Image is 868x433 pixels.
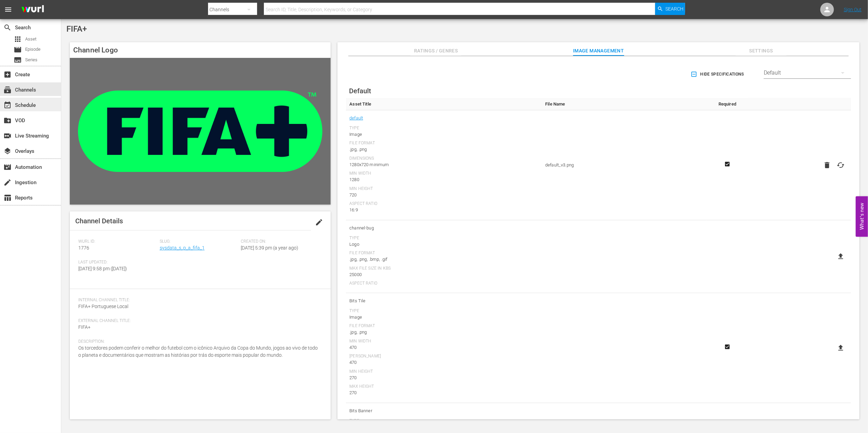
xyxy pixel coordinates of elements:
[311,214,327,230] button: edit
[349,192,538,198] div: 720
[75,217,123,225] span: Channel Details
[241,245,299,251] span: [DATE] 5:39 pm (a year ago)
[349,389,538,396] div: 270
[349,87,371,95] span: Default
[3,23,12,32] span: Search
[349,369,538,374] div: Min Height
[349,207,538,213] div: 16:9
[573,47,624,55] span: Image Management
[349,141,538,146] div: File Format
[160,245,205,251] a: sysdata_s_p_a_fifa_1
[346,98,542,110] th: Asset Title
[78,324,91,330] span: FIFA+
[689,65,747,84] button: Hide Specifications
[78,298,319,303] span: Internal Channel Title:
[692,71,744,78] span: Hide Specifications
[25,57,37,63] span: Series
[665,3,683,15] span: Search
[349,186,538,192] div: Min Height
[349,131,538,138] div: Image
[349,171,538,176] div: Min Width
[349,176,538,183] div: 1280
[349,339,538,344] div: Min Width
[349,406,538,415] span: Bits Banner
[349,314,538,321] div: Image
[78,339,319,344] span: Description:
[736,47,787,55] span: Settings
[349,114,363,123] a: default
[241,239,319,244] span: Created On:
[349,384,538,389] div: Max Height
[349,296,538,305] span: Bits Tile
[349,156,538,161] div: Dimensions
[78,260,156,265] span: Last Updated:
[78,345,318,358] span: Os torcedores podem conferir o melhor do futebol com o icônico Arquivo da Copa do Mundo, jogos ao...
[3,147,12,155] span: Overlays
[707,98,748,110] th: Required
[70,42,331,58] h4: Channel Logo
[349,354,538,359] div: [PERSON_NAME]
[349,201,538,207] div: Aspect Ratio
[3,194,12,202] span: Reports
[3,178,12,187] span: Ingestion
[78,304,128,309] span: FIFA+ Portuguese Local
[349,256,538,263] div: .jpg, .png, .bmp, .gif
[349,271,538,278] div: 25000
[160,239,238,244] span: Slug:
[349,359,538,366] div: 470
[78,239,156,244] span: Wurl ID:
[16,2,49,18] img: ans4CAIJ8jUAAAAAAAAAAAAAAAAAAAAAAAAgQb4GAAAAAAAAAAAAAAAAAAAAAAAAJMjXAAAAAAAAAAAAAAAAAAAAAAAAgAT5G...
[349,281,538,286] div: Aspect Ratio
[349,241,538,248] div: Logo
[349,418,538,424] div: Type
[844,7,862,12] a: Sign Out
[349,161,538,168] div: 1280x720 minimum
[349,251,538,256] div: File Format
[542,98,707,110] th: File Name
[764,63,851,82] div: Default
[3,132,12,140] span: Live Streaming
[25,36,36,43] span: Asset
[349,323,538,329] div: File Format
[3,86,12,94] span: Channels
[542,110,707,220] td: default_v3.png
[349,236,538,241] div: Type
[78,266,127,271] span: [DATE] 9:58 pm ([DATE])
[349,308,538,314] div: Type
[410,47,461,55] span: Ratings / Genres
[3,163,12,171] span: Automation
[78,245,89,251] span: 1776
[349,146,538,153] div: .jpg, .png
[14,35,22,43] span: Asset
[3,70,12,79] span: Create
[349,374,538,381] div: 270
[25,46,41,53] span: Episode
[66,24,87,34] span: FIFA+
[723,161,731,167] svg: Required
[3,116,12,125] span: VOD
[349,224,538,232] span: channel-bug
[349,329,538,336] div: .jpg, .png
[315,218,323,226] span: edit
[4,5,12,14] span: menu
[14,46,22,54] span: Episode
[78,318,319,324] span: External Channel Title:
[3,101,12,109] span: Schedule
[349,266,538,271] div: Max File Size In Kbs
[655,3,685,15] button: Search
[723,344,731,350] svg: Required
[70,58,331,205] img: FIFA+
[14,56,22,64] span: Series
[349,344,538,351] div: 470
[856,196,868,237] button: Open Feedback Widget
[349,126,538,131] div: Type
